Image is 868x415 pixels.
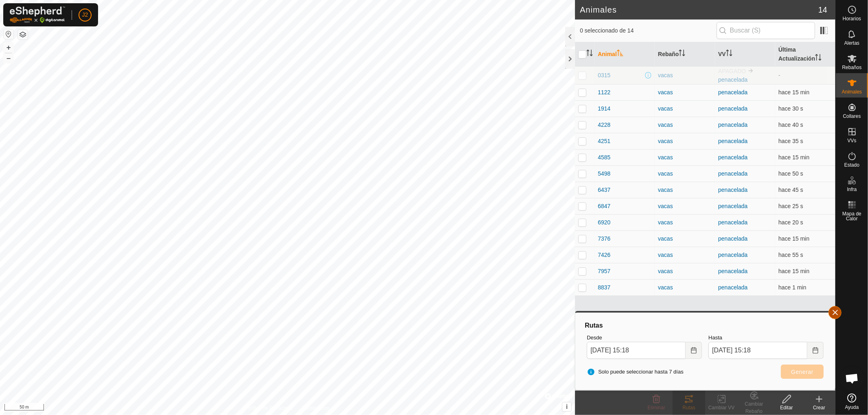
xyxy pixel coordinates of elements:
[778,235,809,242] span: 13 oct 2025, 15:03
[718,68,746,74] span: APAGADO
[718,76,748,83] a: penacelada
[842,89,862,94] span: Animales
[778,284,806,291] span: 13 oct 2025, 15:17
[598,267,610,276] span: 7957
[658,186,712,194] div: vacas
[658,169,712,178] div: vacas
[715,42,775,67] th: VV
[658,121,712,129] div: vacas
[726,51,732,57] p-sorticon: Activar para ordenar
[844,41,859,46] span: Alertas
[580,26,717,35] span: 0 seleccionado de 14
[778,252,803,258] span: 13 oct 2025, 15:17
[718,89,748,96] a: penacelada
[838,211,866,221] span: Mapa de Calor
[679,51,685,57] p-sorticon: Activar para ordenar
[847,138,856,143] span: VVs
[778,72,781,78] span: -
[658,202,712,211] div: vacas
[718,284,748,291] a: penacelada
[598,202,610,211] span: 6847
[718,252,748,258] a: penacelada
[580,5,818,15] h2: Animales
[4,43,13,52] button: +
[598,71,610,80] span: 0315
[718,154,748,161] a: penacelada
[595,42,655,67] th: Animal
[598,169,610,178] span: 5498
[566,403,568,410] span: i
[844,163,859,167] span: Estado
[598,121,610,129] span: 4228
[718,219,748,226] a: penacelada
[748,67,754,74] img: hasta
[718,187,748,193] a: penacelada
[738,400,770,415] div: Cambiar Rebaño
[245,404,292,412] a: Política de Privacidad
[658,71,712,80] div: vacas
[708,334,824,342] label: Hasta
[843,16,861,21] span: Horarios
[598,186,610,194] span: 6437
[598,104,610,113] span: 1914
[770,404,803,411] div: Editar
[778,105,803,112] span: 13 oct 2025, 15:17
[617,51,623,57] p-sorticon: Activar para ordenar
[803,404,835,411] div: Crear
[807,342,824,359] button: Choose Date
[718,138,748,144] a: penacelada
[587,368,684,376] span: Solo puede seleccionar hasta 7 días
[718,122,748,128] a: penacelada
[718,170,748,177] a: penacelada
[845,405,859,410] span: Ayuda
[598,137,610,146] span: 4251
[778,203,803,209] span: 13 oct 2025, 15:17
[818,4,827,16] span: 14
[18,30,28,39] button: Capas del Mapa
[598,218,610,227] span: 6920
[781,365,824,379] button: Generar
[718,203,748,209] a: penacelada
[718,235,748,242] a: penacelada
[302,404,330,412] a: Contáctenos
[658,153,712,162] div: vacas
[836,390,868,413] a: Ayuda
[717,22,815,39] input: Buscar (S)
[658,104,712,113] div: vacas
[658,218,712,227] div: vacas
[842,65,861,70] span: Rebaños
[658,88,712,97] div: vacas
[718,105,748,112] a: penacelada
[847,187,857,192] span: Infra
[778,170,803,177] span: 13 oct 2025, 15:17
[82,11,88,19] span: J2
[586,51,593,57] p-sorticon: Activar para ordenar
[587,334,702,342] label: Desde
[655,42,715,67] th: Rebaño
[4,53,13,63] button: –
[778,187,803,193] span: 13 oct 2025, 15:17
[778,89,809,96] span: 13 oct 2025, 15:03
[598,283,610,292] span: 8837
[778,122,803,128] span: 13 oct 2025, 15:17
[840,366,864,391] div: Chat abierto
[584,321,827,330] div: Rutas
[778,268,809,274] span: 13 oct 2025, 15:03
[705,404,738,411] div: Cambiar VV
[658,251,712,259] div: vacas
[10,7,65,23] img: Logo Gallagher
[673,404,705,411] div: Rutas
[775,42,835,67] th: Última Actualización
[658,283,712,292] div: vacas
[658,267,712,276] div: vacas
[686,342,702,359] button: Choose Date
[4,29,13,39] button: Restablecer Mapa
[598,235,610,243] span: 7376
[778,154,809,161] span: 13 oct 2025, 15:03
[598,153,610,162] span: 4585
[815,55,822,62] p-sorticon: Activar para ordenar
[778,138,803,144] span: 13 oct 2025, 15:17
[791,369,813,375] span: Generar
[778,219,803,226] span: 13 oct 2025, 15:17
[647,405,665,411] span: Eliminar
